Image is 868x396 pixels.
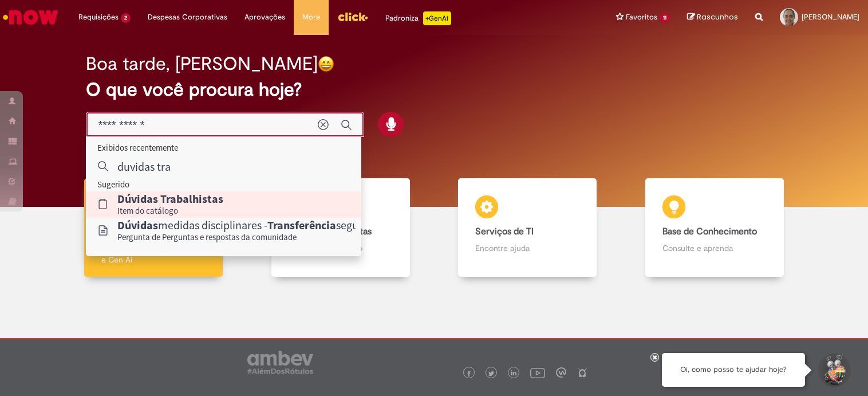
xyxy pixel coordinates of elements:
[148,11,227,23] span: Despesas Corporativas
[577,367,587,378] img: logo_footer_naosei.png
[86,80,782,100] h2: O que você procura hoje?
[121,13,131,23] span: 2
[302,11,320,23] span: More
[423,11,451,25] p: +GenAi
[337,8,368,25] img: click_logo_yellow_360x200.png
[662,242,767,254] p: Consulte e aprenda
[697,11,738,22] span: Rascunhos
[289,226,372,237] b: Catálogo de Ofertas
[660,13,670,23] span: 11
[434,178,621,277] a: Serviços de TI Encontre ajuda
[466,371,472,377] img: logo_footer_facebook.png
[802,12,859,22] span: [PERSON_NAME]
[626,11,657,23] span: Favoritos
[318,56,334,72] img: happy-face.png
[511,370,516,377] img: logo_footer_linkedin.png
[244,11,285,23] span: Aprovações
[475,242,579,254] p: Encontre ajuda
[816,353,851,387] button: Iniciar Conversa de Suporte
[530,365,545,380] img: logo_footer_youtube.png
[556,367,566,378] img: logo_footer_workplace.png
[247,351,313,374] img: logo_footer_ambev_rotulo_gray.png
[662,353,805,387] div: Oi, como posso te ajudar hoje?
[78,11,119,23] span: Requisições
[86,54,318,74] h2: Boa tarde, [PERSON_NAME]
[662,226,757,237] b: Base de Conhecimento
[687,12,738,23] a: Rascunhos
[385,11,451,25] div: Padroniza
[621,178,808,277] a: Base de Conhecimento Consulte e aprenda
[1,6,60,29] img: ServiceNow
[475,226,534,237] b: Serviços de TI
[60,178,247,277] a: Tirar dúvidas Tirar dúvidas com Lupi Assist e Gen Ai
[488,371,494,377] img: logo_footer_twitter.png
